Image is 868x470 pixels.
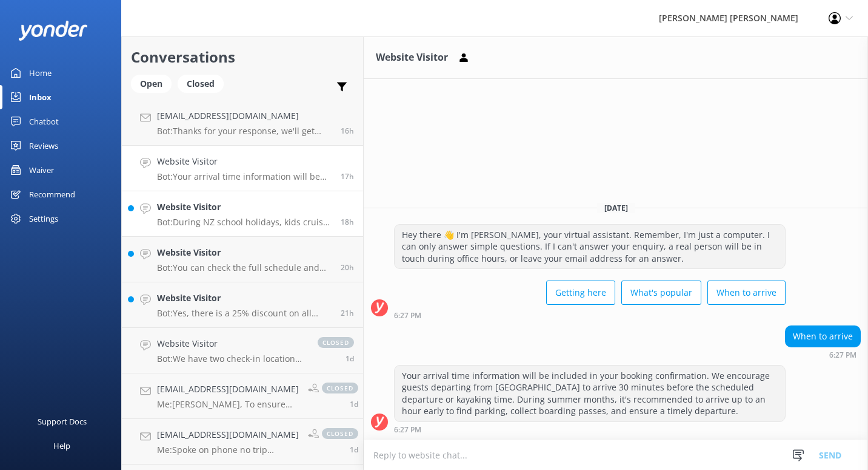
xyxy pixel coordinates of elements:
[122,237,363,282] a: Website VisitorBot:You can check the full schedule and live availability for the 5 Day Self-Guide...
[394,311,786,319] div: Oct 12 2025 06:27pm (UTC +13:00) Pacific/Auckland
[29,182,75,206] div: Recommend
[394,425,786,434] div: Oct 12 2025 06:27pm (UTC +13:00) Pacific/Auckland
[131,77,178,90] a: Open
[707,281,786,305] button: When to arrive
[157,399,299,410] p: Me: [PERSON_NAME], To ensure your safety and make sure you get the most out of your visit to our ...
[18,21,88,41] img: yonder-white-logo.png
[350,399,358,409] span: Oct 11 2025 03:47pm (UTC +13:00) Pacific/Auckland
[131,75,172,93] div: Open
[122,100,363,146] a: [EMAIL_ADDRESS][DOMAIN_NAME]Bot:Thanks for your response, we'll get back to you as soon as we can...
[157,291,332,305] h4: Website Visitor
[341,171,354,182] span: Oct 12 2025 06:27pm (UTC +13:00) Pacific/Auckland
[157,109,332,123] h4: [EMAIL_ADDRESS][DOMAIN_NAME]
[546,281,615,305] button: Getting here
[829,352,856,359] strong: 6:27 PM
[122,146,363,191] a: Website VisitorBot:Your arrival time information will be included in your booking confirmation. W...
[29,61,52,85] div: Home
[785,350,861,359] div: Oct 12 2025 06:27pm (UTC +13:00) Pacific/Auckland
[122,282,363,328] a: Website VisitorBot:Yes, there is a 25% discount on all trips for people living and working in the...
[157,444,299,455] p: Me: Spoke on phone no trip departing [DATE]
[786,326,860,347] div: When to arrive
[322,428,358,439] span: closed
[395,366,785,421] div: Your arrival time information will be included in your booking confirmation. We encourage guests ...
[350,444,358,455] span: Oct 11 2025 01:44pm (UTC +13:00) Pacific/Auckland
[122,373,363,419] a: [EMAIL_ADDRESS][DOMAIN_NAME]Me:[PERSON_NAME], To ensure your safety and make sure you get the mos...
[157,217,332,228] p: Bot: During NZ school holidays, kids cruise free on day trips into the park. Year-round, one chil...
[341,126,354,136] span: Oct 12 2025 07:35pm (UTC +13:00) Pacific/Auckland
[157,308,332,319] p: Bot: Yes, there is a 25% discount on all trips for people living and working in the [GEOGRAPHIC_D...
[157,262,332,273] p: Bot: You can check the full schedule and live availability for the 5 Day Self-Guided Walk at [URL...
[157,200,332,214] h4: Website Visitor
[157,428,299,441] h4: [EMAIL_ADDRESS][DOMAIN_NAME]
[394,312,421,319] strong: 6:27 PM
[122,419,363,465] a: [EMAIL_ADDRESS][DOMAIN_NAME]Me:Spoke on phone no trip departing [DATE]closed1d
[157,126,332,137] p: Bot: Thanks for your response, we'll get back to you as soon as we can during opening hours.
[395,225,785,269] div: Hey there 👋 I'm [PERSON_NAME], your virtual assistant. Remember, I'm just a computer. I can only ...
[341,217,354,227] span: Oct 12 2025 05:09pm (UTC +13:00) Pacific/Auckland
[157,383,299,396] h4: [EMAIL_ADDRESS][DOMAIN_NAME]
[122,191,363,237] a: Website VisitorBot:During NZ school holidays, kids cruise free on day trips into the park. Year-r...
[318,337,354,348] span: closed
[178,77,230,90] a: Closed
[157,353,305,364] p: Bot: We have two check-in locations: - For multiday trips, check in at our main booking office lo...
[341,308,354,318] span: Oct 12 2025 02:39pm (UTC +13:00) Pacific/Auckland
[29,158,54,182] div: Waiver
[38,409,87,434] div: Support Docs
[29,206,58,231] div: Settings
[346,353,354,364] span: Oct 12 2025 10:51am (UTC +13:00) Pacific/Auckland
[322,383,358,393] span: closed
[376,50,448,66] h3: Website Visitor
[157,246,332,259] h4: Website Visitor
[178,75,224,93] div: Closed
[157,155,332,168] h4: Website Visitor
[157,171,332,182] p: Bot: Your arrival time information will be included in your booking confirmation. We encourage gu...
[53,434,70,458] div: Help
[394,426,421,434] strong: 6:27 PM
[621,281,701,305] button: What's popular
[122,328,363,373] a: Website VisitorBot:We have two check-in locations: - For multiday trips, check in at our main boo...
[341,262,354,273] span: Oct 12 2025 03:14pm (UTC +13:00) Pacific/Auckland
[157,337,305,350] h4: Website Visitor
[131,46,354,69] h2: Conversations
[29,85,52,109] div: Inbox
[597,203,635,213] span: [DATE]
[29,109,59,134] div: Chatbot
[29,134,58,158] div: Reviews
